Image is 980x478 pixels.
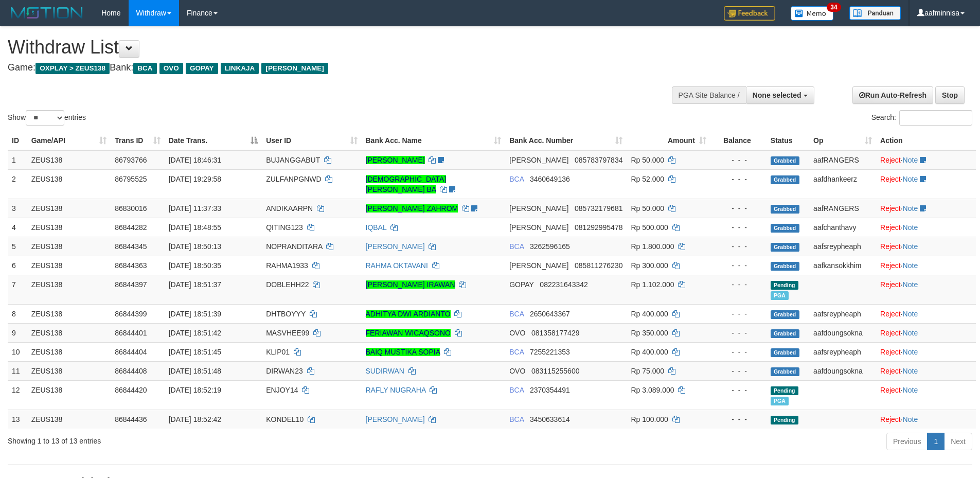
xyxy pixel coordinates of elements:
[530,415,570,423] span: Copy 3450633614 to clipboard
[8,199,27,218] td: 3
[169,280,221,289] span: [DATE] 18:51:37
[169,223,221,232] span: [DATE] 18:48:55
[631,175,664,183] span: Rp 52.000
[903,367,918,375] a: Note
[715,366,762,376] div: - - -
[531,329,579,337] span: Copy 081358177429 to clipboard
[530,386,570,394] span: Copy 2370354491 to clipboard
[903,348,918,356] a: Note
[27,199,111,218] td: ZEUS138
[827,3,841,12] span: 34
[362,131,506,150] th: Bank Acc. Name: activate to sort column ascending
[115,310,147,318] span: 86844399
[880,175,901,183] a: Reject
[809,361,876,380] td: aafdoungsokna
[115,204,147,213] span: 86830016
[509,386,524,394] span: BCA
[509,261,568,270] span: [PERSON_NAME]
[169,156,221,164] span: [DATE] 18:46:31
[880,348,901,356] a: Reject
[880,280,901,289] a: Reject
[366,386,426,394] a: RAFLY NUGRAHA
[876,380,976,410] td: ·
[746,86,814,104] button: None selected
[8,323,27,342] td: 9
[8,5,86,21] img: MOTION_logo.png
[266,204,313,213] span: ANDIKAARPN
[266,348,290,356] span: KLIP01
[715,203,762,214] div: - - -
[771,175,799,184] span: Grabbed
[159,63,183,74] span: OVO
[266,280,309,289] span: DOBLEHH22
[631,367,664,375] span: Rp 75.000
[871,110,972,126] label: Search:
[771,243,799,252] span: Grabbed
[903,310,918,318] a: Note
[115,175,147,183] span: 86795525
[530,175,570,183] span: Copy 3460649136 to clipboard
[935,86,965,104] a: Stop
[715,241,762,252] div: - - -
[771,348,799,357] span: Grabbed
[672,86,746,104] div: PGA Site Balance /
[27,323,111,342] td: ZEUS138
[809,304,876,323] td: aafsreypheaph
[809,237,876,256] td: aafsreypheaph
[27,410,111,429] td: ZEUS138
[266,310,306,318] span: DHTBOYYY
[771,367,799,376] span: Grabbed
[809,342,876,361] td: aafsreypheaph
[8,169,27,199] td: 2
[115,223,147,232] span: 86844282
[509,223,568,232] span: [PERSON_NAME]
[169,329,221,337] span: [DATE] 18:51:42
[530,310,570,318] span: Copy 2650643367 to clipboard
[575,156,622,164] span: Copy 085783797834 to clipboard
[115,280,147,289] span: 86844397
[903,223,918,232] a: Note
[876,131,976,150] th: Action
[509,156,568,164] span: [PERSON_NAME]
[8,110,86,126] label: Show entries
[575,261,622,270] span: Copy 085811276230 to clipboard
[509,415,524,423] span: BCA
[631,261,668,270] span: Rp 300.000
[903,329,918,337] a: Note
[903,261,918,270] a: Note
[876,256,976,275] td: ·
[8,380,27,410] td: 12
[26,110,64,126] select: Showentries
[903,280,918,289] a: Note
[8,410,27,429] td: 13
[366,415,425,423] a: [PERSON_NAME]
[509,280,533,289] span: GOPAY
[631,310,668,318] span: Rp 400.000
[876,169,976,199] td: ·
[771,397,789,405] span: Marked by aafnoeunsreypich
[876,275,976,304] td: ·
[724,6,775,21] img: Feedback.jpg
[899,110,972,126] input: Search:
[809,169,876,199] td: aafdhankeerz
[27,169,111,199] td: ZEUS138
[876,150,976,170] td: ·
[8,342,27,361] td: 10
[8,361,27,380] td: 11
[186,63,218,74] span: GOPAY
[509,367,525,375] span: OVO
[631,280,674,289] span: Rp 1.102.000
[165,131,262,150] th: Date Trans.: activate to sort column descending
[169,310,221,318] span: [DATE] 18:51:39
[115,261,147,270] span: 86844363
[366,261,428,270] a: RAHMA OKTAVANI
[115,415,147,423] span: 86844436
[710,131,767,150] th: Balance
[631,242,674,251] span: Rp 1.800.000
[715,222,762,233] div: - - -
[531,367,579,375] span: Copy 083115255600 to clipboard
[27,131,111,150] th: Game/API: activate to sort column ascending
[27,275,111,304] td: ZEUS138
[876,410,976,429] td: ·
[27,256,111,275] td: ZEUS138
